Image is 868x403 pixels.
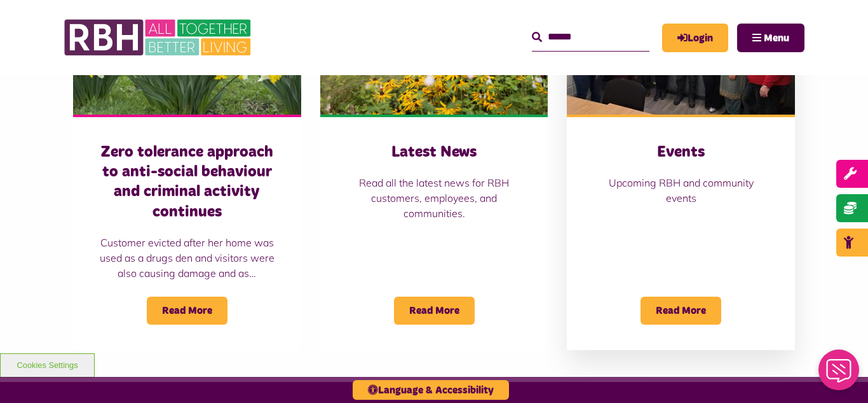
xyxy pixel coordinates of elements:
button: Language & Accessibility [353,380,509,400]
h3: Zero tolerance approach to anti-social behaviour and criminal activity continues [98,143,276,222]
span: Read More [641,297,721,325]
span: Read More [147,297,227,325]
a: MyRBH [662,24,728,52]
img: RBH [64,13,254,62]
p: Customer evicted after her home was used as a drugs den and visitors were also causing damage and... [98,235,276,281]
h3: Events [592,143,770,162]
iframe: Netcall Web Assistant for live chat [811,346,868,403]
h3: Latest News [346,143,523,162]
span: Read More [394,297,475,325]
p: Read all the latest news for RBH customers, employees, and communities. [346,175,523,221]
button: Navigation [737,24,804,52]
p: Upcoming RBH and community events [592,175,770,206]
span: Menu [764,33,789,43]
input: Search [532,24,649,51]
